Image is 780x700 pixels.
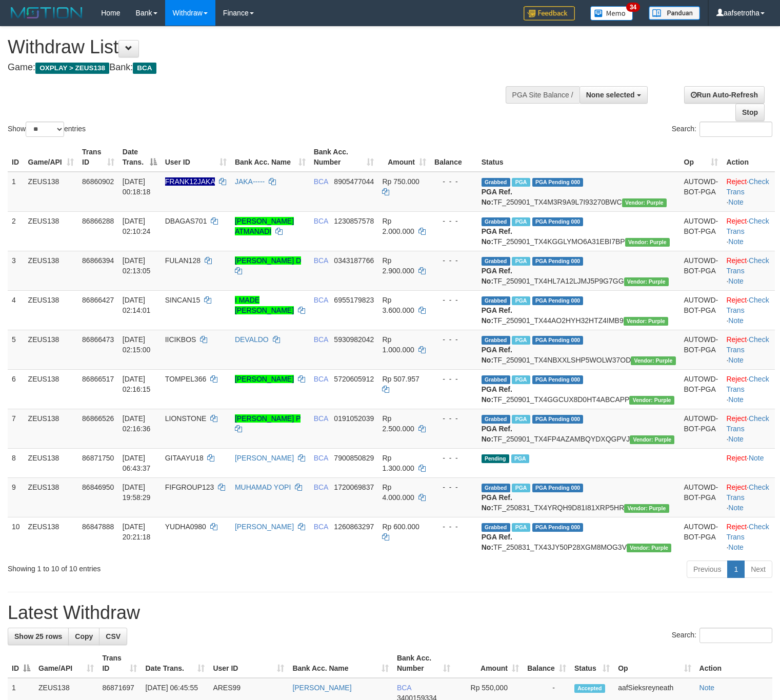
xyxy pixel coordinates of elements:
[477,517,680,556] td: TF_250831_TX43JY50P28XGM8MOG3V
[14,632,62,641] span: Show 25 rows
[24,290,78,330] td: ZEUS138
[482,188,512,206] b: PGA Ref. No:
[680,517,723,556] td: AUTOWD-BOT-PGA
[726,523,747,531] a: Reject
[382,375,419,383] span: Rp 507.957
[314,414,328,423] span: BCA
[482,415,510,424] span: Grabbed
[680,369,723,409] td: AUTOWD-BOT-PGA
[699,628,772,643] input: Search:
[726,483,747,491] a: Reject
[726,335,747,344] a: Reject
[482,533,512,551] b: PGA Ref. No:
[334,256,374,265] span: Copy 0343187766 to clipboard
[482,267,512,285] b: PGA Ref. No:
[314,217,328,225] span: BCA
[524,6,575,21] img: Feedback.jpg
[532,336,584,345] span: PGA Pending
[532,375,584,384] span: PGA Pending
[728,198,744,206] a: Note
[482,257,510,266] span: Grabbed
[123,414,151,433] span: [DATE] 02:16:36
[680,251,723,290] td: AUTOWD-BOT-PGA
[314,177,328,186] span: BCA
[624,277,669,286] span: Vendor URL: https://trx4.1velocity.biz
[123,335,151,354] span: [DATE] 02:15:00
[235,177,265,186] a: JAKA-----
[434,216,473,226] div: - - -
[235,335,269,344] a: DEVALDO
[726,256,769,275] a: Check Trans
[24,211,78,251] td: ZEUS138
[8,369,24,409] td: 6
[482,493,512,512] b: PGA Ref. No:
[82,375,114,383] span: 86866517
[482,306,512,325] b: PGA Ref. No:
[82,217,114,225] span: 86866288
[512,375,530,384] span: Marked by aafpengsreynich
[532,178,584,187] span: PGA Pending
[165,177,215,186] span: Nama rekening ada tanda titik/strip, harap diedit
[482,425,512,443] b: PGA Ref. No:
[235,296,294,314] a: I MADE [PERSON_NAME]
[8,649,34,678] th: ID: activate to sort column descending
[477,369,680,409] td: TF_250901_TX4GGCUX8D0HT4ABCAPP
[477,409,680,448] td: TF_250901_TX4FP4AZAMBQYDXQGPVJ
[477,330,680,369] td: TF_250901_TX4NBXXLSHP5WOLW37OD
[8,330,24,369] td: 5
[24,330,78,369] td: ZEUS138
[8,409,24,448] td: 7
[334,483,374,491] span: Copy 1720069837 to clipboard
[82,335,114,344] span: 86866473
[590,6,633,21] img: Button%20Memo.svg
[8,5,86,21] img: MOTION_logo.png
[728,504,744,512] a: Note
[24,448,78,477] td: ZEUS138
[123,523,151,541] span: [DATE] 20:21:18
[726,296,769,314] a: Check Trans
[209,649,288,678] th: User ID: activate to sort column ascending
[726,296,747,304] a: Reject
[434,255,473,266] div: - - -
[726,217,769,235] a: Check Trans
[482,484,510,492] span: Grabbed
[722,477,775,517] td: · ·
[235,483,291,491] a: MUHAMAD YOPI
[649,6,700,20] img: panduan.png
[532,523,584,532] span: PGA Pending
[629,396,674,405] span: Vendor URL: https://trx4.1velocity.biz
[680,143,723,172] th: Op: activate to sort column ascending
[8,628,69,645] a: Show 25 rows
[334,414,374,423] span: Copy 0191052039 to clipboard
[434,176,473,187] div: - - -
[482,454,509,463] span: Pending
[288,649,393,678] th: Bank Acc. Name: activate to sort column ascending
[728,316,744,325] a: Note
[8,251,24,290] td: 3
[24,172,78,212] td: ZEUS138
[482,385,512,404] b: PGA Ref. No:
[512,178,530,187] span: Marked by aafpengsreynich
[334,296,374,304] span: Copy 6955179823 to clipboard
[477,477,680,517] td: TF_250831_TX4YRQH9D81I81XRP5HR
[627,544,671,552] span: Vendor URL: https://trx4.1velocity.biz
[8,290,24,330] td: 4
[165,523,206,531] span: YUDHA0980
[728,277,744,285] a: Note
[532,296,584,305] span: PGA Pending
[334,523,374,531] span: Copy 1260863297 to clipboard
[82,454,114,462] span: 86871750
[614,649,695,678] th: Op: activate to sort column ascending
[726,375,769,393] a: Check Trans
[726,177,769,196] a: Check Trans
[726,256,747,265] a: Reject
[314,256,328,265] span: BCA
[314,454,328,462] span: BCA
[722,517,775,556] td: · ·
[68,628,99,645] a: Copy
[314,375,328,383] span: BCA
[699,684,715,692] a: Note
[506,86,579,104] div: PGA Site Balance /
[165,296,200,304] span: SINCAN15
[82,523,114,531] span: 86847888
